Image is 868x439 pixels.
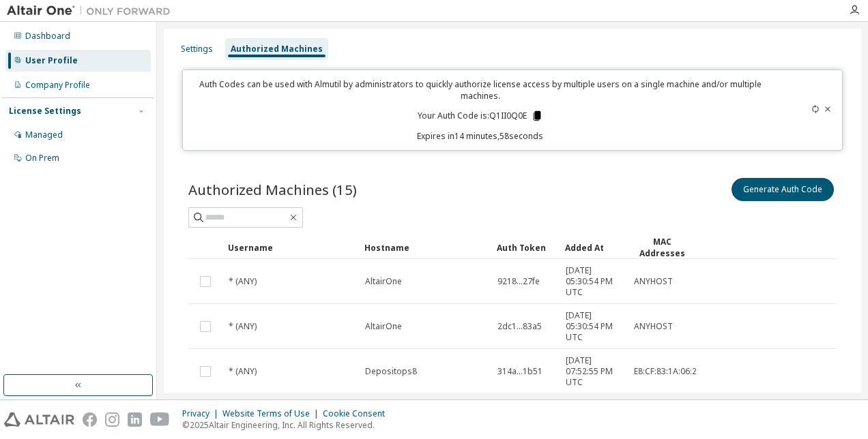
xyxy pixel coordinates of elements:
[222,408,323,419] div: Website Terms of Use
[497,237,554,258] div: Auth Token
[191,78,770,102] p: Auth Codes can be used with Almutil by administrators to quickly authorize license access by mult...
[418,110,543,122] p: Your Auth Code is: Q1II0Q0E
[634,321,673,332] span: ANYHOST
[364,237,486,258] div: Hostname
[566,265,622,298] span: [DATE] 05:30:54 PM UTC
[191,130,770,142] p: Expires in 14 minutes, 58 seconds
[4,412,74,427] img: altair_logo.svg
[182,408,222,419] div: Privacy
[9,106,81,117] div: License Settings
[634,276,673,287] span: ANYHOST
[365,366,417,377] span: Depositops8
[365,276,402,287] span: AltairOne
[105,412,119,427] img: instagram.svg
[229,366,257,377] span: * (ANY)
[25,80,90,91] div: Company Profile
[25,55,78,66] div: User Profile
[497,366,542,377] span: 314a...1b51
[7,4,177,18] img: Altair One
[565,237,622,258] div: Added At
[566,310,622,343] span: [DATE] 05:30:54 PM UTC
[128,412,142,427] img: linkedin.svg
[634,366,702,377] span: E8:CF:83:1A:06:2C
[182,419,393,431] p: © 2025 Altair Engineering, Inc. All Rights Reserved.
[732,178,834,201] button: Generate Auth Code
[633,236,691,259] div: MAC Addresses
[229,276,257,287] span: * (ANY)
[181,44,213,55] div: Settings
[188,180,357,199] span: Authorized Machines (15)
[229,321,257,332] span: * (ANY)
[83,412,97,427] img: facebook.svg
[25,31,70,42] div: Dashboard
[497,276,540,287] span: 9218...27fe
[566,355,622,388] span: [DATE] 07:52:55 PM UTC
[150,412,170,427] img: youtube.svg
[25,130,63,140] div: Managed
[497,321,542,332] span: 2dc1...83a5
[323,408,393,419] div: Cookie Consent
[228,237,353,258] div: Username
[365,321,402,332] span: AltairOne
[231,44,323,55] div: Authorized Machines
[25,153,59,164] div: On Prem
